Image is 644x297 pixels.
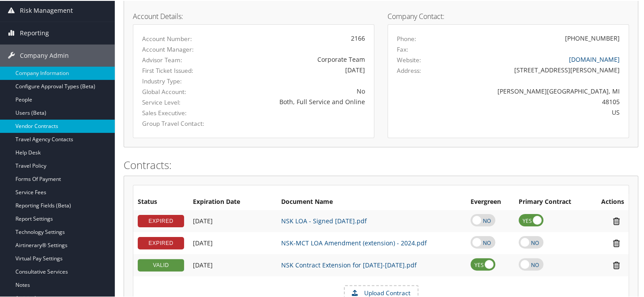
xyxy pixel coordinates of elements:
a: NSK LOA - Signed [DATE].pdf [281,216,367,224]
label: Address: [397,65,421,74]
div: Both, Full Service and Online [221,96,365,105]
i: Remove Contract [609,216,624,225]
th: Status [133,193,188,209]
label: Account Manager: [142,44,207,53]
label: Phone: [397,34,416,42]
th: Expiration Date [188,193,277,209]
div: Corporate Team [221,54,365,63]
div: US [456,107,620,116]
a: NSK Contract Extension for [DATE]-[DATE].pdf [281,260,417,268]
h4: Account Details: [133,12,374,19]
label: Group Travel Contact: [142,118,207,127]
th: Actions [590,193,629,209]
div: Add/Edit Date [193,238,272,246]
div: Add/Edit Date [193,260,272,268]
div: [PHONE_NUMBER] [565,33,620,42]
div: VALID [138,258,184,271]
label: First Ticket Issued: [142,65,207,74]
span: Reporting [20,21,49,43]
label: Global Account: [142,86,207,95]
label: Industry Type: [142,76,207,85]
h2: Contracts: [124,157,638,172]
h4: Company Contact: [388,12,629,19]
th: Primary Contract [514,193,589,209]
label: Service Level: [142,97,207,106]
span: [DATE] [193,216,213,224]
span: [DATE] [193,238,213,246]
label: Website: [397,55,421,64]
i: Remove Contract [609,260,624,269]
div: EXPIRED [138,236,184,248]
div: [STREET_ADDRESS][PERSON_NAME] [456,64,620,74]
th: Document Name [277,193,466,209]
a: NSK-MCT LOA Amendment (extension) - 2024.pdf [281,238,427,246]
div: [DATE] [221,64,365,74]
div: Add/Edit Date [193,216,272,224]
label: Advisor Team: [142,55,207,64]
span: [DATE] [193,260,213,268]
i: Remove Contract [609,238,624,247]
a: [DOMAIN_NAME] [569,54,620,63]
label: Fax: [397,44,408,53]
span: Company Admin [20,44,69,66]
div: EXPIRED [138,214,184,226]
label: Account Number: [142,34,207,42]
label: Sales Executive: [142,108,207,117]
div: 48105 [456,96,620,105]
div: [PERSON_NAME][GEOGRAPHIC_DATA], MI [456,86,620,95]
div: 2166 [221,33,365,42]
div: No [221,86,365,95]
th: Evergreen [466,193,514,209]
